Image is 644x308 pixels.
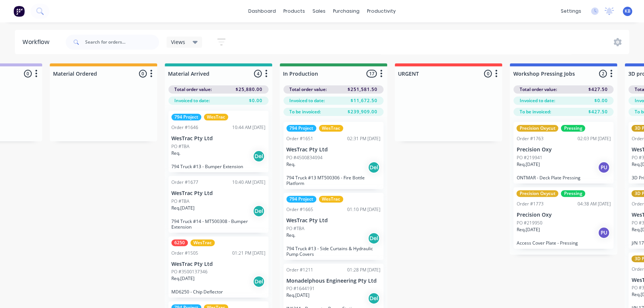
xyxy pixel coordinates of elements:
div: 02:31 PM [DATE] [347,135,380,142]
div: WesTrac [204,114,228,120]
div: productivity [363,6,399,17]
p: WesTrac Pty Ltd [171,261,265,267]
div: 794 ProjectWesTracOrder #166501:10 PM [DATE]WesTrac Pty LtdPO #TBAReq.Del794 Truck #13 - Side Cur... [283,193,383,260]
p: Req. [DATE] [171,205,195,211]
div: Pressing [561,125,585,132]
div: 01:28 PM [DATE] [347,267,380,273]
p: Req. [DATE] [286,292,309,299]
div: 794 ProjectWesTracOrder #165102:31 PM [DATE]WesTrac Pty LtdPO #4500834094Req.Del794 Truck #13 MT5... [283,122,383,189]
div: purchasing [329,6,363,17]
div: settings [557,6,585,17]
div: 10:40 AM [DATE] [232,179,265,186]
span: $427.50 [588,86,607,93]
div: Order #1665 [286,206,313,213]
div: Order #1505 [171,250,198,257]
div: WesTrac [319,125,343,132]
div: Order #167710:40 AM [DATE]WesTrac Pty LtdPO #TBAReq.[DATE]Del794 Truck #14 - MT500308 - Bumper Ex... [168,176,268,233]
div: PU [598,161,610,173]
p: PO #TBA [286,225,304,232]
span: To be invoiced: [289,109,321,115]
span: KB [625,8,631,15]
div: Del [368,292,380,304]
div: sales [309,6,329,17]
p: WesTrac Pty Ltd [286,147,380,153]
span: $251,581.50 [348,86,377,93]
div: 10:44 AM [DATE] [232,124,265,131]
p: PO #TBA [171,143,189,150]
p: 794 Truck #13 - Side Curtains & Hydraulic Pump Covers [286,246,380,257]
p: WesTrac Pty Ltd [171,190,265,197]
div: Precision OxycutPressingOrder #176302:03 PM [DATE]Precision OxyPO #219941Req.[DATE]PUONTMAR - Dec... [513,122,613,183]
p: Precision Oxy [516,147,610,153]
p: 794 Truck #14 - MT500308 - Bumper Extension [171,219,265,230]
div: Del [368,161,380,173]
p: Req. [286,161,295,168]
div: Order #1646 [171,124,198,131]
div: Precision Oxycut [516,190,558,197]
div: Del [253,150,265,162]
span: $427.50 [588,109,607,115]
p: MD6250 - Chip Deflector [171,289,265,295]
div: Order #1651 [286,135,313,142]
p: Req. [DATE] [516,161,539,168]
div: PU [598,227,610,239]
div: products [280,6,309,17]
div: WesTrac [319,196,343,202]
div: 794 Project [286,196,316,202]
p: Precision Oxy [516,212,610,218]
p: PO #4500834094 [286,154,323,161]
div: 6250WesTracOrder #150501:21 PM [DATE]WesTrac Pty LtdPO #3500137346Req.[DATE]DelMD6250 - Chip Defl... [168,236,268,298]
span: Views [171,38,185,46]
span: Total order value: [289,86,327,93]
div: Del [253,205,265,217]
p: WesTrac Pty Ltd [171,135,265,142]
div: 01:10 PM [DATE] [347,206,380,213]
span: Invoiced to date: [174,97,210,104]
a: dashboard [245,6,280,17]
p: PO #219950 [516,220,542,226]
p: Monadelphous Engineering Pty Ltd [286,278,380,284]
p: Req. [DATE] [171,275,195,282]
div: Precision OxycutPressingOrder #177304:38 AM [DATE]Precision OxyPO #219950Req.[DATE]PUAccess Cover... [513,187,613,249]
span: $25,880.00 [236,86,262,93]
p: ONTMAR - Deck Plate Pressing [516,175,610,180]
div: Precision Oxycut [516,125,558,132]
span: $0.00 [594,97,607,104]
p: PO #219941 [516,154,542,161]
div: 01:21 PM [DATE] [232,250,265,257]
p: Access Cover Plate - Pressing [516,240,610,246]
div: 6250 [171,239,188,246]
div: WesTrac [190,239,215,246]
div: Order #1763 [516,135,543,142]
span: $11,672.50 [351,97,377,104]
p: Req. [171,150,180,157]
p: PO #1644191 [286,285,315,292]
div: Order #1773 [516,201,543,207]
img: Factory [13,6,25,17]
div: Pressing [561,190,585,197]
p: WesTrac Pty Ltd [286,217,380,224]
span: To be invoiced: [519,109,551,115]
div: 794 Project [286,125,316,132]
span: $0.00 [249,97,262,104]
div: Del [253,276,265,287]
div: Order #1677 [171,179,198,186]
div: 02:03 PM [DATE] [577,135,610,142]
div: Del [368,232,380,244]
p: 794 Truck #13 MT500306 - Fire Bottle Platform [286,175,380,186]
p: 794 Truck #13 - Bumper Extension [171,164,265,169]
p: Req. [DATE] [516,226,539,233]
span: Total order value: [174,86,212,93]
div: Order #1211 [286,267,313,273]
input: Search for orders... [85,35,159,50]
span: Invoiced to date: [289,97,325,104]
div: 794 ProjectWesTracOrder #164610:44 AM [DATE]WesTrac Pty LtdPO #TBAReq.Del794 Truck #13 - Bumper E... [168,111,268,172]
div: 04:38 AM [DATE] [577,201,610,207]
p: PO #3500137346 [171,268,208,275]
div: Workflow [22,38,53,47]
span: Total order value: [519,86,557,93]
p: Req. [286,232,295,239]
p: PO #TBA [171,198,189,205]
span: Invoiced to date: [519,97,555,104]
div: 794 Project [171,114,201,120]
